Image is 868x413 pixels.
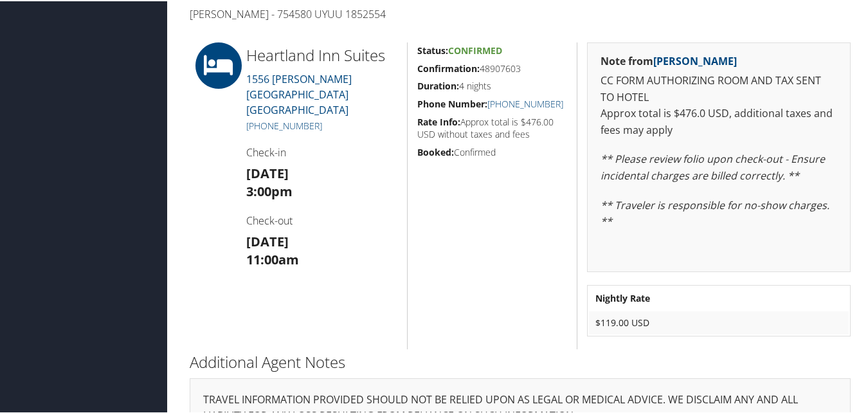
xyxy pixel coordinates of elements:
h5: Confirmed [417,145,568,158]
a: [PERSON_NAME] [653,53,737,67]
a: 1556 [PERSON_NAME][GEOGRAPHIC_DATA][GEOGRAPHIC_DATA] [246,71,352,116]
strong: 3:00pm [246,181,293,199]
strong: Note from [601,53,737,67]
h4: Check-out [246,212,397,226]
th: Nightly Rate [589,286,849,309]
strong: Phone Number: [417,96,487,109]
td: $119.00 USD [589,310,849,333]
em: ** Traveler is responsible for no-show charges. ** [601,197,829,228]
p: CC FORM AUTHORIZING ROOM AND TAX SENT TO HOTEL Approx total is $476.0 USD, additional taxes and f... [601,71,837,137]
strong: [DATE] [246,163,289,181]
h2: Heartland Inn Suites [246,43,397,65]
strong: Confirmation: [417,61,480,73]
strong: Duration: [417,78,459,91]
strong: Status: [417,43,448,55]
h5: Approx total is $476.00 USD without taxes and fees [417,115,568,140]
strong: [DATE] [246,232,289,249]
a: [PHONE_NUMBER] [487,96,563,109]
strong: Booked: [417,145,454,157]
h5: 48907603 [417,61,568,74]
h2: Additional Agent Notes [190,350,851,372]
h4: Check-in [246,144,397,158]
a: [PHONE_NUMBER] [246,118,322,131]
strong: Rate Info: [417,115,460,127]
h4: [PERSON_NAME] - 754580 UYUU 1852554 [190,6,511,20]
h5: 4 nights [417,78,568,91]
strong: 11:00am [246,250,299,267]
span: Confirmed [448,43,502,55]
em: ** Please review folio upon check-out - Ensure incidental charges are billed correctly. ** [601,151,825,181]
